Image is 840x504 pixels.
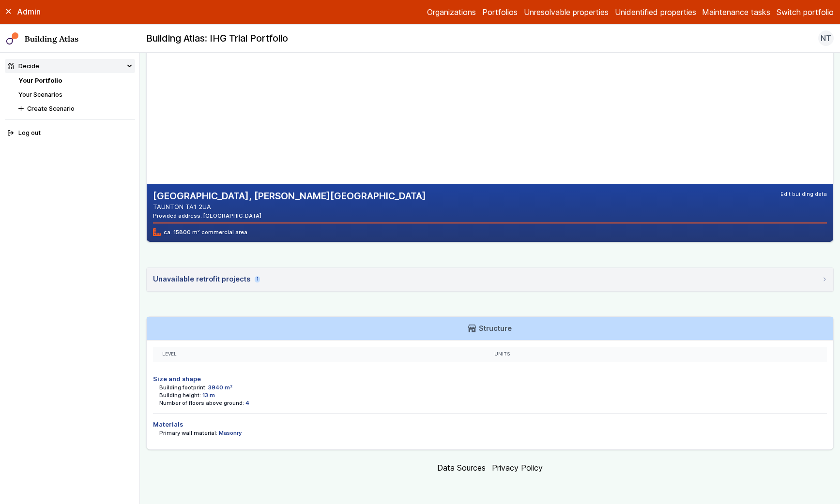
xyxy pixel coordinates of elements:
[492,463,543,473] a: Privacy Policy
[482,6,518,18] a: Portfolios
[208,384,232,391] dd: 3940 m²
[159,399,244,407] dt: Number of floors above ground:
[468,323,512,334] h3: Structure
[159,391,201,399] dt: Building height:
[437,463,486,473] a: Data Sources
[162,351,476,357] div: Level
[18,77,62,84] a: Your Portfolio
[153,190,426,203] h2: [GEOGRAPHIC_DATA], [PERSON_NAME][GEOGRAPHIC_DATA]
[153,374,827,384] h4: Size and shape
[159,384,207,391] dt: Building footprint:
[153,228,247,236] span: ca. 15800 m² commercial area
[219,429,242,437] dd: Masonry
[5,59,135,73] summary: Decide
[153,420,827,429] h4: Materials
[702,6,770,18] a: Maintenance tasks
[153,274,260,284] div: Unavailable retrofit projects
[780,190,827,198] button: Edit building data
[6,32,19,45] img: main-0bbd2752.svg
[821,32,831,44] span: NT
[255,276,260,282] span: 1
[146,32,288,45] h2: Building Atlas: IHG Trial Portfolio
[524,6,609,18] a: Unresolvable properties
[245,399,249,407] dd: 4
[494,351,818,357] div: Units
[8,61,39,71] div: Decide
[615,6,696,18] a: Unidentified properties
[153,212,426,220] div: Provided address: [GEOGRAPHIC_DATA]
[147,268,833,291] summary: Unavailable retrofit projects1
[147,317,833,340] a: Structure
[159,429,217,437] dt: Primary wall material:
[818,30,834,46] button: NT
[18,91,62,98] a: Your Scenarios
[427,6,476,18] a: Organizations
[5,126,135,140] button: Log out
[15,102,135,116] button: Create Scenario
[777,6,834,18] button: Switch portfolio
[153,202,426,211] address: TAUNTON TA1 2UA
[202,391,215,399] dd: 13 m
